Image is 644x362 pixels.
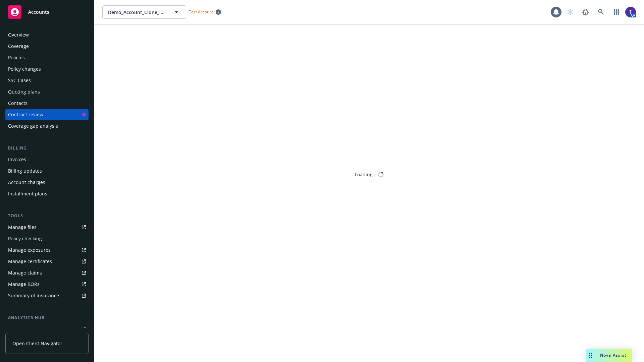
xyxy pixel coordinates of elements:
[5,98,89,109] a: Contacts
[5,177,89,188] a: Account charges
[8,86,40,97] div: Quoting plans
[8,52,25,63] div: Policies
[5,245,89,255] a: Manage exposures
[28,9,49,15] span: Accounts
[5,213,89,219] div: Tools
[5,52,89,63] a: Policies
[8,41,29,52] div: Coverage
[108,9,166,16] span: Demo_Account_Clone_QA_CR_Tests_Demo
[8,256,52,267] div: Manage certificates
[12,340,62,347] span: Open Client Navigator
[8,233,42,244] div: Policy checking
[5,267,89,278] a: Manage claims
[5,86,89,97] a: Quoting plans
[610,5,623,19] a: Switch app
[563,5,577,19] a: Start snowing
[5,324,89,335] a: Loss summary generator
[8,245,51,255] div: Manage exposures
[355,171,377,178] div: Loading...
[5,109,89,120] a: Contract review
[5,256,89,267] a: Manage certificates
[5,290,89,301] a: Summary of insurance
[625,7,636,17] img: photo
[8,324,64,335] div: Loss summary generator
[8,121,58,131] div: Coverage gap analysis
[600,352,627,358] span: Nova Assist
[8,267,42,278] div: Manage claims
[5,75,89,86] a: SSC Cases
[8,154,26,165] div: Invoices
[5,279,89,290] a: Manage BORs
[5,3,89,21] a: Accounts
[5,145,89,152] div: Billing
[5,314,89,321] div: Analytics hub
[5,222,89,233] a: Manage files
[5,233,89,244] a: Policy checking
[5,64,89,74] a: Policy changes
[5,166,89,176] a: Billing updates
[5,188,89,199] a: Installment plans
[102,5,186,19] button: Demo_Account_Clone_QA_CR_Tests_Demo
[8,188,47,199] div: Installment plans
[5,154,89,165] a: Invoices
[8,222,37,233] div: Manage files
[5,41,89,52] a: Coverage
[8,64,41,74] div: Policy changes
[8,177,45,188] div: Account charges
[8,279,40,290] div: Manage BORs
[586,349,595,362] div: Drag to move
[594,5,608,19] a: Search
[8,166,42,176] div: Billing updates
[579,5,592,19] a: Report a Bug
[5,121,89,131] a: Coverage gap analysis
[8,98,28,109] div: Contacts
[189,9,213,15] span: Test Account
[5,29,89,40] a: Overview
[8,29,29,40] div: Overview
[586,349,632,362] button: Nova Assist
[8,109,43,120] div: Contract review
[8,290,59,301] div: Summary of insurance
[8,75,31,86] div: SSC Cases
[186,8,224,15] span: Test Account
